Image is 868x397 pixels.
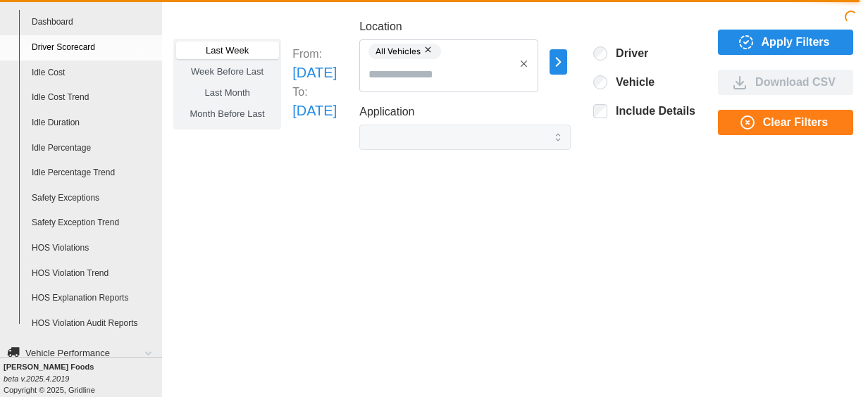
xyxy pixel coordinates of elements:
[292,84,337,100] p: To:
[292,100,337,122] p: [DATE]
[206,45,249,56] span: Last Week
[25,210,162,236] a: Safety Exception Trend
[292,62,337,84] p: [DATE]
[25,236,162,261] a: HOS Violations
[607,46,648,61] label: Driver
[4,363,94,371] b: [PERSON_NAME] Foods
[763,111,828,134] span: Clear Filters
[25,186,162,211] a: Safety Exceptions
[4,374,69,383] i: beta v.2025.4.2019
[25,311,162,336] a: HOS Violation Audit Reports
[25,35,162,61] a: Driver Scorecard
[376,44,421,59] span: All Vehicles
[718,70,853,95] button: Download CSV
[755,70,836,94] span: Download CSV
[607,75,655,89] label: Vehicle
[718,30,853,55] button: Apply Filters
[191,66,263,77] span: Week Before Last
[359,18,402,36] label: Location
[204,87,249,98] span: Last Month
[762,30,830,54] span: Apply Filters
[292,46,337,62] p: From:
[25,85,162,111] a: Idle Cost Trend
[190,108,265,119] span: Month Before Last
[359,103,414,121] label: Application
[4,361,162,396] div: Copyright © 2025, Gridline
[25,261,162,286] a: HOS Violation Trend
[718,110,853,135] button: Clear Filters
[25,160,162,186] a: Idle Percentage Trend
[25,136,162,161] a: Idle Percentage
[607,104,695,118] label: Include Details
[25,10,162,35] a: Dashboard
[25,111,162,136] a: Idle Duration
[25,286,162,311] a: HOS Explanation Reports
[25,61,162,86] a: Idle Cost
